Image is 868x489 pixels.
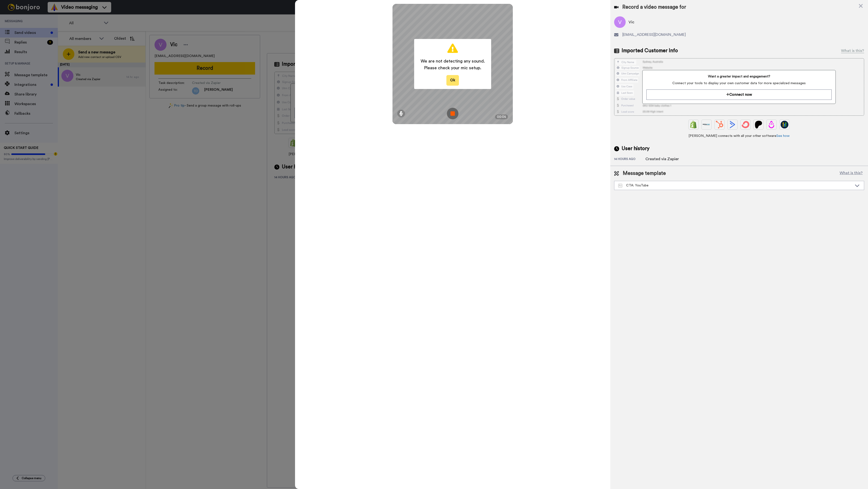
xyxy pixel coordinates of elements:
[618,183,852,188] div: CTA: YouTube
[742,121,749,128] img: ConvertKit
[446,75,459,85] button: Ok
[690,121,697,128] img: Shopify
[646,74,832,79] span: Want a greater impact and engagement?
[447,108,458,119] img: ic_record_stop.svg
[768,121,775,128] img: Drip
[646,89,832,100] button: Connect now
[421,58,485,64] span: We are not detecting any sound.
[755,121,762,128] img: Patreon
[622,47,678,54] span: Imported Customer Info
[614,157,645,162] div: 14 hours ago
[703,121,710,128] img: Ontraport
[618,184,622,188] img: Message-temps.svg
[623,170,666,177] span: Message template
[622,32,686,38] span: [EMAIL_ADDRESS][DOMAIN_NAME]
[841,48,864,54] div: What is this?
[646,81,832,86] span: Connect your tools to display your own customer data for more specialized messages
[838,170,864,177] button: What is this?
[421,64,485,71] span: Please check your mic setup.
[614,133,864,138] span: [PERSON_NAME] connects with all your other software
[645,156,679,162] div: Created via Zapier
[716,121,723,128] img: Hubspot
[781,121,788,128] img: GoHighLevel
[776,134,790,138] a: See how
[729,121,736,128] img: ActiveCampaign
[622,145,649,152] span: User history
[495,114,508,119] div: 00:05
